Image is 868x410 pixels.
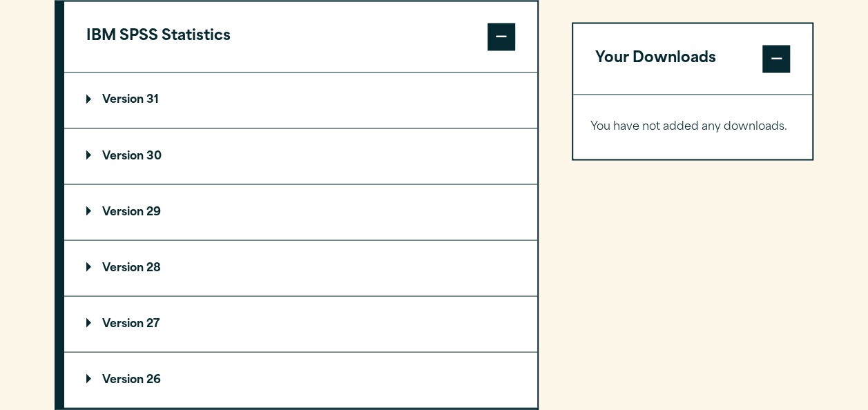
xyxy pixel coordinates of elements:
[64,352,537,407] summary: Version 26
[573,94,813,159] div: Your Downloads
[573,23,813,94] button: Your Downloads
[64,128,537,184] summary: Version 30
[86,206,161,217] p: Version 29
[64,296,537,351] summary: Version 27
[590,117,795,137] p: You have not added any downloads.
[64,240,537,295] summary: Version 28
[64,1,537,72] button: IBM SPSS Statistics
[64,72,537,408] div: IBM SPSS Statistics
[86,95,159,106] p: Version 31
[86,374,161,385] p: Version 26
[64,72,537,128] summary: Version 31
[86,150,162,162] p: Version 30
[86,318,160,329] p: Version 27
[64,184,537,240] summary: Version 29
[86,262,161,273] p: Version 28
